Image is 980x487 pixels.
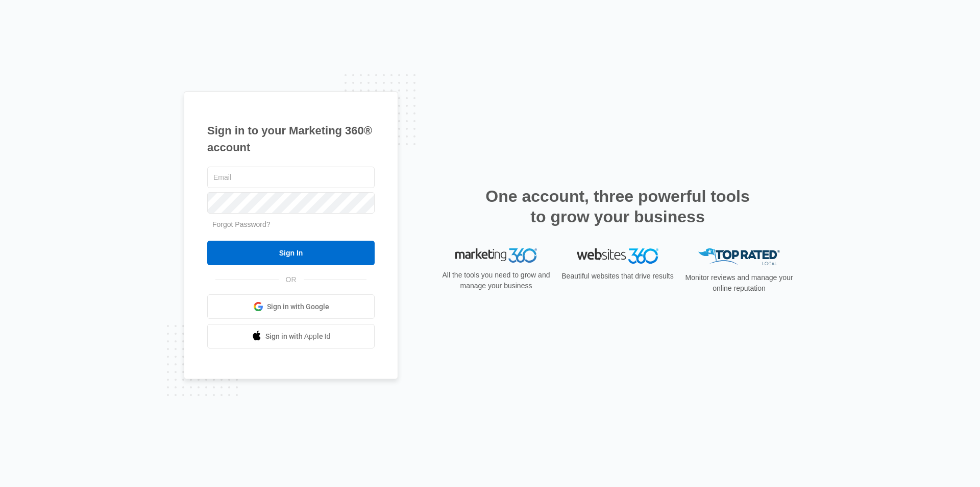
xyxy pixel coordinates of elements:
[207,324,375,349] a: Sign in with Apple Id
[577,248,658,263] img: Websites 360
[207,241,375,265] input: Sign In
[265,331,331,342] span: Sign in with Apple Id
[267,302,329,312] span: Sign in with Google
[279,274,304,285] span: OR
[207,167,375,188] input: Email
[439,270,553,291] p: All the tools you need to grow and manage your business
[212,220,271,228] a: Forgot Password?
[482,186,753,227] h2: One account, three powerful tools to grow your business
[207,122,375,156] h1: Sign in to your Marketing 360® account
[455,248,537,263] img: Marketing 360
[698,248,780,265] img: Top Rated Local
[207,294,375,319] a: Sign in with Google
[682,272,796,294] p: Monitor reviews and manage your online reputation
[560,271,675,282] p: Beautiful websites that drive results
